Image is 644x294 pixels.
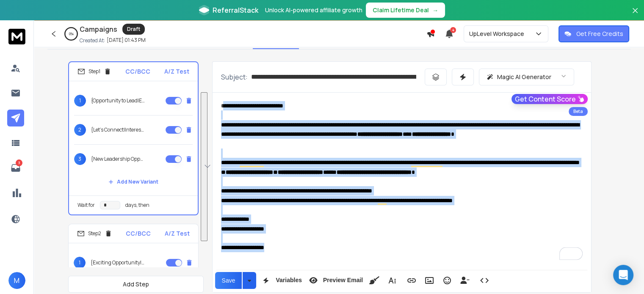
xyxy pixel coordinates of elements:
p: CC/BCC [125,67,150,76]
span: 1 [74,95,86,107]
span: → [432,6,438,14]
p: Magic AI Generator [497,73,551,81]
button: Insert Unsubscribe Link [457,272,473,289]
p: Wait for [77,202,95,209]
button: Add New Variant [102,173,165,190]
p: days, then [125,202,149,209]
button: Claim Lifetime Deal→ [366,3,445,18]
p: 3 [16,159,22,166]
button: Preview Email [305,272,365,289]
a: 3 [7,159,24,176]
button: Save [215,272,242,289]
span: 1 [74,257,86,269]
p: [DATE] 01:43 PM [107,37,146,44]
span: 3 [74,153,86,165]
li: Step1CC/BCCA/Z Test1{Opportunity to Lead|Exciting Leadership Role|Explore CNO Opportunities|Join ... [68,61,199,215]
button: Variables [258,272,304,289]
span: Preview Email [321,277,365,284]
button: Code View [476,272,492,289]
button: Add Step [68,276,204,293]
button: Clean HTML [366,272,382,289]
button: M [8,272,25,289]
div: Step 2 [77,230,112,237]
p: A/Z Test [164,67,189,76]
p: {Exciting Opportunity|Leadership Role|Explore New Horizons|CNO Position Inquiry|Nursing Leadershi... [91,259,145,266]
p: Unlock AI-powered affiliate growth [265,6,362,14]
div: Step 1 [77,68,111,75]
button: Get Free Credits [558,25,629,42]
p: CC/BCC [126,229,151,238]
span: ReferralStack [213,5,258,15]
button: Insert Image (Ctrl+P) [421,272,437,289]
p: A/Z Test [165,229,190,238]
button: Close banner [630,5,641,25]
p: 0 % [69,31,74,36]
p: Subject: [221,72,248,82]
button: Magic AI Generator [479,69,574,85]
div: Beta [569,107,588,116]
span: 2 [74,124,86,136]
div: To enrich screen reader interactions, please activate Accessibility in Grammarly extension settings [213,93,591,268]
button: More Text [384,272,400,289]
p: Created At: [80,37,105,44]
p: {New Leadership Opportunity for CNO|Explore Executive Roles in Nursing|Fresno Nursing Leadership ... [91,156,145,162]
p: Get Free Credits [576,30,623,38]
button: Insert Link (Ctrl+K) [404,272,420,289]
span: Variables [274,277,304,284]
div: Open Intercom Messenger [613,265,633,285]
button: Emoticons [439,272,455,289]
h1: Campaigns [80,24,117,34]
p: {Let's Connect|Interested in CNO Roles?|Fresno Awaits You|Join Our Nursing Leadership Family|Expl... [91,126,145,133]
button: Get Content Score [511,94,588,104]
p: {Opportunity to Lead|Exciting Leadership Role|Explore CNO Opportunities|Join a Vibrant Community|... [91,97,145,104]
p: UpLevel Workspace [469,30,528,38]
span: 4 [450,27,456,33]
div: Draft [122,24,145,35]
